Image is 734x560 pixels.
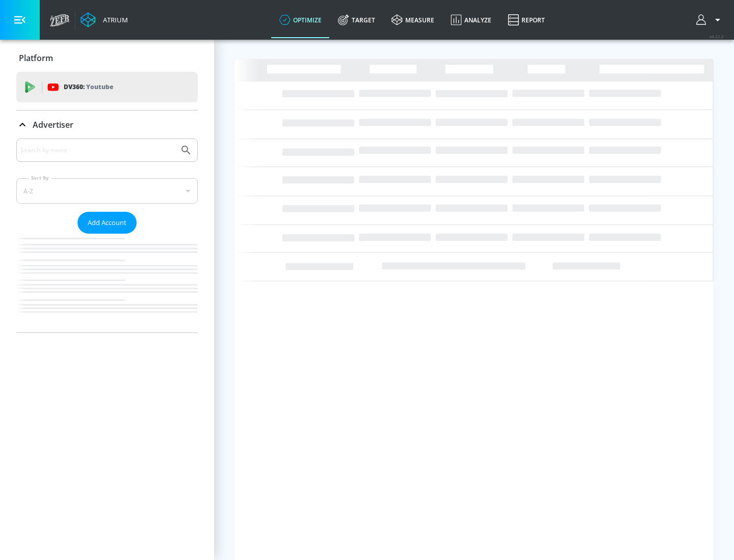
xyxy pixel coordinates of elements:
div: A-Z [16,178,198,204]
a: Atrium [81,12,128,27]
a: Report [500,2,553,38]
div: Platform [16,44,198,72]
p: DV360: [64,81,113,93]
nav: list of Advertiser [16,234,198,332]
div: Advertiser [16,138,198,332]
input: Search by name [20,144,175,157]
div: DV360: Youtube [16,72,198,102]
span: Add Account [88,217,126,229]
div: Advertiser [16,110,198,139]
p: Platform [19,52,53,64]
div: Atrium [99,15,128,24]
p: Advertiser [33,119,73,130]
a: measure [383,2,442,38]
label: Sort By [29,175,51,181]
button: Add Account [77,212,137,234]
span: v 4.22.2 [710,34,724,39]
a: Analyze [442,2,500,38]
a: optimize [271,2,330,38]
a: Target [330,2,383,38]
p: Youtube [86,81,113,92]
